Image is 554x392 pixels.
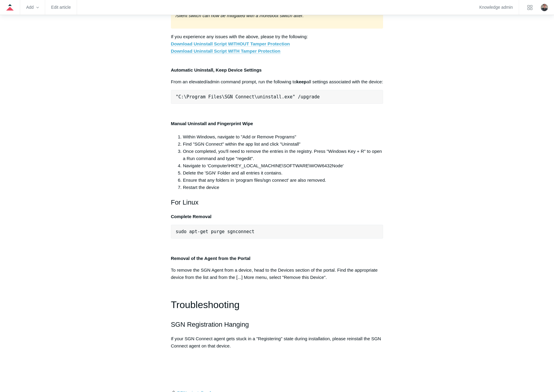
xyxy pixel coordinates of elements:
strong: Automatic Uninstall, Keep Device Settings [171,67,262,73]
strong: Manual Uninstall and Fingerprint Wipe [171,121,253,126]
h2: For Linux [171,197,383,208]
strong: Removal of the Agent from the Portal [171,256,250,261]
h1: Troubleshooting [171,297,383,313]
li: Find "SGN Connect" within the app list and click "Uninstall" [183,140,383,148]
li: Ensure that any folders in 'program files/sgn connect' are also removed. [183,177,383,184]
a: Download Uninstall Script WITH Tamper Protection [171,48,280,54]
img: user avatar [541,4,548,11]
span: From an elevated/admin command prompt, run the following to all settings associated with the device: [171,79,383,84]
span: If your SGN Connect agent gets stuck in a "Registering" state during installation, please reinsta... [171,336,381,348]
p: If you experience any issues with the above, please try the following: [171,33,383,55]
h2: SGN Registration Hanging [171,319,383,330]
span: To remove the SGN Agent from a device, head to the Devices section of the portal. Find the approp... [171,267,378,280]
li: Navigate to ‘Computer\HKEY_LOCAL_MACHINE\SOFTWARE\WOW6432Node' [183,162,383,169]
a: Edit article [51,6,71,9]
li: Delete the 'SGN' Folder and all entries it contains. [183,169,383,177]
span: "C:\Program Files\SGN Connect\uninstall.exe" /upgrade [176,94,320,100]
li: Within Windows, navigate to "Add or Remove Programs" [183,133,383,140]
pre: sudo apt-get purge sgnconnect [171,225,383,239]
li: Once completed, you'll need to remove the entries in the registry. Press "Windows Key + R" to ope... [183,148,383,162]
li: Restart the device [183,184,383,191]
a: Knowledge admin [479,6,513,9]
zd-hc-trigger: Click your profile icon to open the profile menu [541,4,548,11]
strong: Complete Removal [171,214,212,219]
strong: keep [296,79,307,84]
zd-hc-trigger: Add [26,6,39,9]
a: Download Uninstall Script WITHOUT Tamper Protection [171,41,290,47]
